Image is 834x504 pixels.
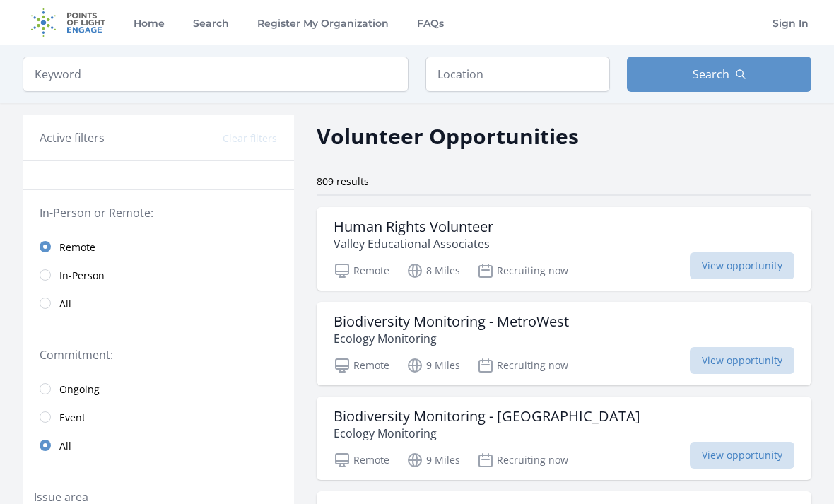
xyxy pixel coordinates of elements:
[334,408,640,425] h3: Biodiversity Monitoring - [GEOGRAPHIC_DATA]
[690,252,794,279] span: View opportunity
[334,262,389,279] p: Remote
[59,240,95,254] span: Remote
[23,57,409,92] input: Keyword
[406,262,460,279] p: 8 Miles
[223,131,277,146] button: Clear filters
[690,442,794,469] span: View opportunity
[23,431,294,459] a: All
[317,302,811,385] a: Biodiversity Monitoring - MetroWest Ecology Monitoring Remote 9 Miles Recruiting now View opportu...
[334,357,389,374] p: Remote
[317,397,811,480] a: Biodiversity Monitoring - [GEOGRAPHIC_DATA] Ecology Monitoring Remote 9 Miles Recruiting now View...
[334,218,493,235] h3: Human Rights Volunteer
[23,289,294,317] a: All
[40,129,105,146] h3: Active filters
[317,175,369,188] span: 809 results
[334,330,569,347] p: Ecology Monitoring
[334,235,493,252] p: Valley Educational Associates
[406,452,460,469] p: 9 Miles
[59,382,100,397] span: Ongoing
[334,313,569,330] h3: Biodiversity Monitoring - MetroWest
[59,411,86,425] span: Event
[477,262,568,279] p: Recruiting now
[477,452,568,469] p: Recruiting now
[317,207,811,291] a: Human Rights Volunteer Valley Educational Associates Remote 8 Miles Recruiting now View opportunity
[425,57,610,92] input: Location
[690,347,794,374] span: View opportunity
[23,233,294,261] a: Remote
[477,357,568,374] p: Recruiting now
[693,66,729,83] span: Search
[59,297,71,311] span: All
[334,452,389,469] p: Remote
[627,57,811,92] button: Search
[23,375,294,403] a: Ongoing
[40,346,277,363] legend: Commitment:
[406,357,460,374] p: 9 Miles
[334,425,640,442] p: Ecology Monitoring
[23,403,294,431] a: Event
[40,204,277,221] legend: In-Person or Remote:
[59,269,105,283] span: In-Person
[23,261,294,289] a: In-Person
[317,120,579,152] h2: Volunteer Opportunities
[59,439,71,453] span: All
